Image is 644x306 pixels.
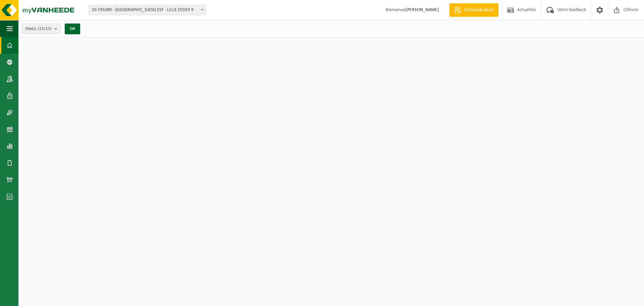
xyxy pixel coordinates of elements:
[406,7,439,12] strong: [PERSON_NAME]
[89,5,206,15] span: 10-735389 - SUEZ RV NORD EST - LILLE CEDEX 9
[25,24,52,34] span: Site(s)
[38,27,52,31] count: (15/15)
[22,24,61,34] button: Site(s)(15/15)
[463,7,495,13] span: Demande devis
[449,3,498,17] a: Demande devis
[65,24,80,34] button: OK
[89,5,206,15] span: 10-735389 - SUEZ RV NORD EST - LILLE CEDEX 9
